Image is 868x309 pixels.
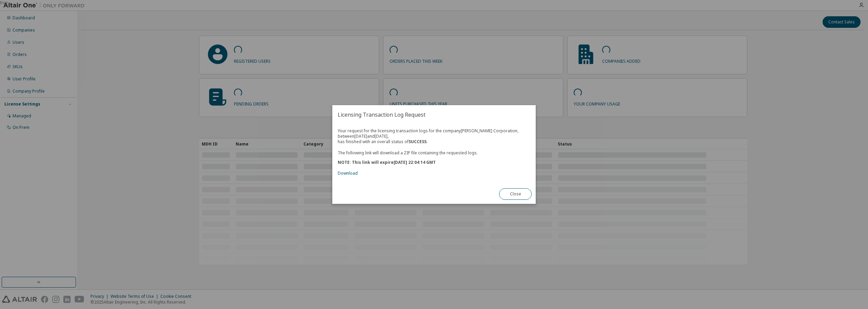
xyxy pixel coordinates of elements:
button: Close [499,188,532,200]
div: Your request for the licensing transaction logs for the company [PERSON_NAME] Corporation , betwe... [338,128,530,176]
b: NOTE: This link will expire [DATE] 22:04:14 GMT [338,159,436,165]
p: The following link will download a ZIP file containing the requested logs. [338,150,530,156]
a: Download [338,170,358,176]
b: SUCCESS [409,139,427,144]
h2: Licensing Transaction Log Request [332,105,536,124]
